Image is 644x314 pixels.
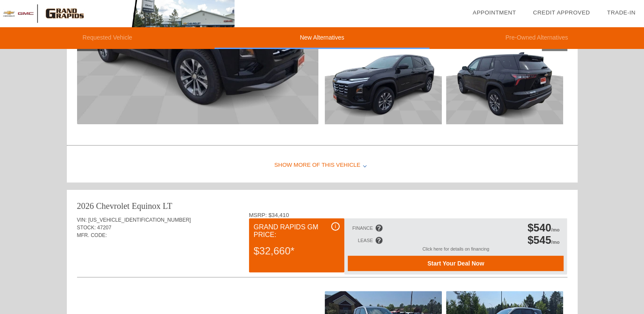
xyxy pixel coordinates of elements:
span: 47207 [97,225,111,231]
div: /mo [527,234,559,246]
div: 2026 Chevrolet Equinox [77,200,161,212]
div: $32,660* [254,240,340,262]
span: [US_VEHICLE_IDENTIFICATION_NUMBER] [88,217,191,223]
li: Pre-Owned Alternatives [429,27,644,49]
div: MSRP: $34,410 [249,212,567,218]
a: Trade-In [607,9,635,16]
span: VIN: [77,217,87,223]
div: Click here for details on financing [348,246,564,256]
span: MFR. CODE: [77,232,107,238]
div: Grand Rapids GM Price: [254,222,340,240]
div: Show More of this Vehicle [67,148,578,183]
li: New Alternatives [215,27,429,49]
div: LT [163,200,172,212]
img: 5.jpg [446,37,563,124]
a: Credit Approved [533,9,590,16]
div: i [331,222,340,231]
div: Quoted on [DATE] 6:42:29 AM [77,252,567,265]
div: LEASE [358,238,373,243]
span: STOCK: [77,225,96,231]
img: 3.jpg [325,37,442,124]
span: Start Your Deal Now [358,260,553,267]
div: FINANCE [352,226,373,231]
a: Appointment [472,9,516,16]
span: $545 [527,234,551,246]
div: /mo [527,222,559,234]
span: $540 [527,222,551,234]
